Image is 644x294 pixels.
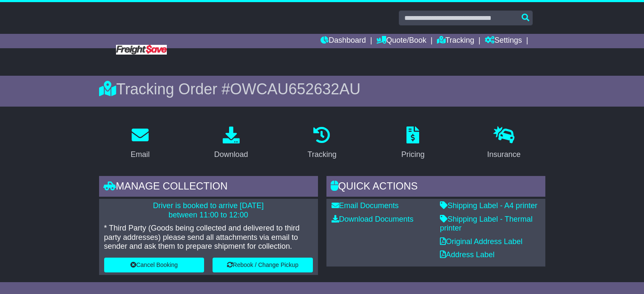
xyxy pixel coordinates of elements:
[321,34,366,48] a: Dashboard
[307,149,336,160] div: Tracking
[209,124,254,163] a: Download
[440,250,495,259] a: Address Label
[130,149,149,160] div: Email
[104,224,313,251] p: * Third Party (Goods being collected and delivered to third party addresses) please send all atta...
[440,201,537,210] a: Shipping Label - A4 printer
[214,149,248,160] div: Download
[104,201,313,220] p: Driver is booked to arrive [DATE] between 11:00 to 12:00
[99,176,318,199] div: Manage collection
[440,237,522,246] a: Original Address Label
[326,176,545,199] div: Quick Actions
[440,215,533,233] a: Shipping Label - Thermal printer
[437,34,474,48] a: Tracking
[487,149,521,160] div: Insurance
[99,80,545,98] div: Tracking Order #
[302,124,342,163] a: Tracking
[482,124,526,163] a: Insurance
[332,215,414,223] a: Download Documents
[401,149,425,160] div: Pricing
[332,201,399,210] a: Email Documents
[485,34,522,48] a: Settings
[213,258,313,272] button: Rebook / Change Pickup
[125,124,155,163] a: Email
[396,124,430,163] a: Pricing
[230,80,360,98] span: OWCAU652632AU
[116,45,167,55] img: Freight Save
[376,34,426,48] a: Quote/Book
[104,258,205,272] button: Cancel Booking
